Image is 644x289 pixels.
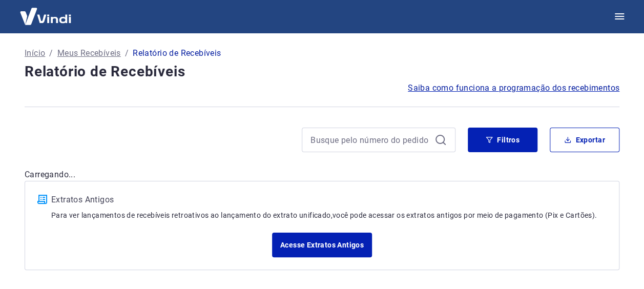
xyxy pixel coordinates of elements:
button: Filtros [468,128,537,152]
p: Relatório de Recebíveis [133,47,221,59]
img: ícone [37,195,47,204]
a: Acesse Extratos Antigos [272,233,372,257]
button: Exportar [550,128,619,152]
h4: Relatório de Recebíveis [25,61,619,82]
a: Início [25,47,45,59]
p: / [125,47,129,59]
a: Saiba como funciona a programação dos recebimentos [408,82,619,94]
img: Vindi [12,1,79,32]
p: Carregando... [25,169,619,181]
a: Meus Recebíveis [57,47,121,59]
p: Para ver lançamentos de recebíveis retroativos ao lançamento do extrato unificado, você pode aces... [51,210,607,220]
p: / [49,47,53,59]
p: Extratos Antigos [51,194,607,206]
input: Busque pelo número do pedido [310,132,430,148]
